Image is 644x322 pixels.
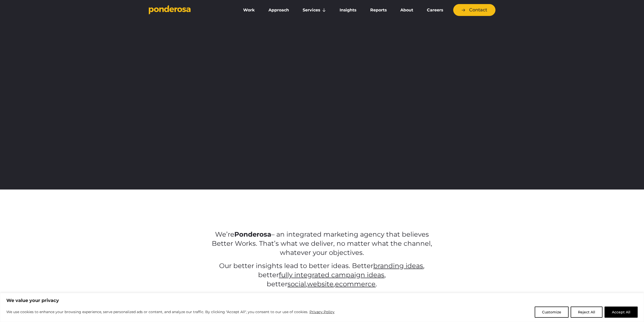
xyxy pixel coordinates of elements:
a: About [394,5,419,15]
strong: Ponderosa [234,230,271,238]
a: website [307,280,334,288]
button: Customize [535,307,569,318]
a: Contact [453,4,495,16]
button: Accept All [605,307,638,318]
a: social [287,280,306,288]
button: Reject All [571,307,603,318]
a: Careers [421,5,449,15]
a: Privacy Policy [309,309,335,315]
a: branding ideas [373,262,423,270]
a: Approach [263,5,295,15]
a: fully integrated campaign ideas [279,271,384,279]
p: We value your privacy [6,297,638,304]
a: Work [237,5,261,15]
p: We use cookies to enhance your browsing experience, serve personalized ads or content, and analyz... [6,309,335,315]
a: Insights [334,5,362,15]
p: We’re – an integrated marketing agency that believes Better Works. That’s what we deliver, no mat... [208,230,436,257]
p: Our better insights lead to better ideas. Better , better , better , , . [208,261,436,289]
a: Reports [364,5,392,15]
a: ecommerce [335,280,376,288]
a: Go to homepage [149,5,230,15]
a: Services [297,5,332,15]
